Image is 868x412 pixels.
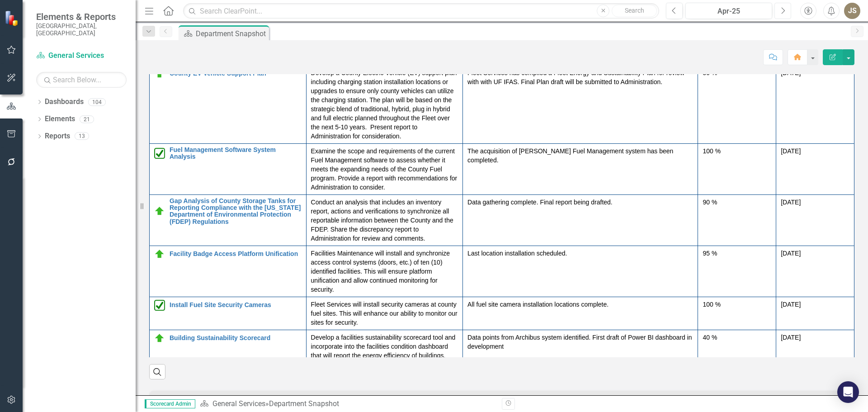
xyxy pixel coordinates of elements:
[36,11,127,22] span: Elements & Reports
[781,301,801,308] span: [DATE]
[698,246,776,297] td: Double-Click to Edit
[170,335,302,341] a: Building Sustainability Scorecard
[170,198,302,226] a: Gap Analysis of County Storage Tanks for Reporting Compliance with the [US_STATE] Department of E...
[463,65,698,143] td: Double-Click to Edit
[703,300,771,309] div: 100 %
[467,68,693,86] p: Fleet Services has compiled a Fleet Energy and Sustainability Plan for review with with UF IFAS. ...
[150,65,307,143] td: Double-Click to Edit Right Click for Context Menu
[145,399,195,408] span: Scorecard Admin
[776,330,854,363] td: Double-Click to Edit
[306,194,463,246] td: Double-Click to Edit
[150,246,307,297] td: Double-Click to Edit Right Click for Context Menu
[75,133,89,140] div: 13
[776,143,854,194] td: Double-Click to Edit
[781,147,801,155] span: [DATE]
[150,297,307,330] td: Double-Click to Edit Right Click for Context Menu
[463,246,698,297] td: Double-Click to Edit
[844,3,860,19] button: JS
[781,69,801,76] span: [DATE]
[685,3,772,19] button: Apr-25
[776,246,854,297] td: Double-Click to Edit
[463,297,698,330] td: Double-Click to Edit
[467,147,693,165] p: The acquisition of [PERSON_NAME] Fuel Management system has been completed.
[689,6,769,17] div: Apr-25
[311,68,458,141] p: Develop a County Electric Vehicle (EV) support plan including charging station installation locat...
[154,249,165,260] img: On Target
[306,143,463,194] td: Double-Click to Edit
[45,97,84,107] a: Dashboards
[154,300,165,311] img: Completed
[781,250,801,257] span: [DATE]
[196,28,267,39] div: Department Snapshot
[45,131,70,142] a: Reports
[36,22,127,37] small: [GEOGRAPHIC_DATA], [GEOGRAPHIC_DATA]
[776,65,854,143] td: Double-Click to Edit
[776,297,854,330] td: Double-Click to Edit
[183,3,659,19] input: Search ClearPoint...
[463,143,698,194] td: Double-Click to Edit
[5,10,20,26] img: ClearPoint Strategy
[467,300,693,309] p: All fuel site camera installation locations complete.
[311,198,458,243] p: Conduct an analysis that includes an inventory report, actions and verifications to synchronize a...
[698,65,776,143] td: Double-Click to Edit
[698,297,776,330] td: Double-Click to Edit
[150,330,307,363] td: Double-Click to Edit Right Click for Context Menu
[150,194,307,246] td: Double-Click to Edit Right Click for Context Menu
[36,72,127,88] input: Search Below...
[703,198,771,207] div: 90 %
[269,399,339,408] div: Department Snapshot
[150,143,307,194] td: Double-Click to Edit Right Click for Context Menu
[625,7,644,14] span: Search
[154,148,165,159] img: Completed
[311,147,458,192] p: Examine the scope and requirements of the current Fuel Management software to assess whether it m...
[698,143,776,194] td: Double-Click to Edit
[306,65,463,143] td: Double-Click to Edit
[837,381,859,403] div: Open Intercom Messenger
[612,5,657,17] button: Search
[170,251,302,257] a: Facility Badge Access Platform Unification
[306,246,463,297] td: Double-Click to Edit
[776,194,854,246] td: Double-Click to Edit
[703,249,771,258] div: 95 %
[154,333,165,344] img: On Target
[306,330,463,363] td: Double-Click to Edit
[80,115,94,123] div: 21
[781,334,801,341] span: [DATE]
[306,297,463,330] td: Double-Click to Edit
[311,333,458,360] p: Develop a facilities sustainability scorecard tool and incorporate into the facilities condition ...
[463,194,698,246] td: Double-Click to Edit
[781,199,801,206] span: [DATE]
[467,249,693,258] p: Last location installation scheduled.
[200,399,495,409] div: »
[170,147,302,161] a: Fuel Management Software System Analysis
[463,330,698,363] td: Double-Click to Edit
[170,302,302,308] a: Install Fuel Site Security Cameras
[88,98,106,106] div: 104
[467,333,693,351] p: Data points from Archibus system identified. First draft of Power BI dashboard in development
[703,147,771,156] div: 100 %
[311,300,458,327] p: Fleet Services will install security cameras at county fuel sites. This will enhance our ability ...
[45,114,75,124] a: Elements
[703,333,771,342] div: 40 %
[467,198,693,207] p: Data gathering complete. Final report being drafted.
[154,206,165,217] img: On Target
[698,194,776,246] td: Double-Click to Edit
[311,249,458,294] p: Facilities Maintenance will install and synchronize access control systems (doors, etc.) of ten (...
[212,399,265,408] a: General Services
[36,51,127,61] a: General Services
[698,330,776,363] td: Double-Click to Edit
